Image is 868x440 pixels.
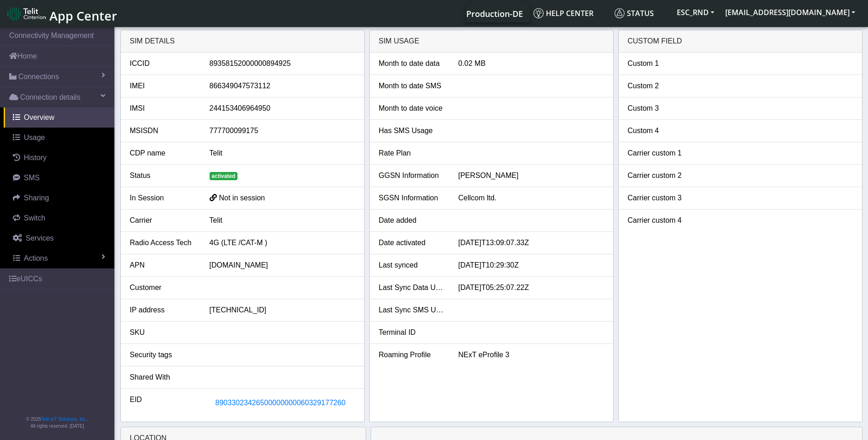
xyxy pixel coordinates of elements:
[4,248,114,268] a: Actions
[4,188,114,208] a: Sharing
[621,193,701,204] div: Carrier custom 3
[372,58,452,69] div: Month to date data
[24,113,54,121] span: Overview
[123,215,203,226] div: Carrier
[123,327,203,338] div: SKU
[466,8,523,19] span: Production-DE
[534,8,593,18] span: Help center
[452,58,611,69] div: 0.02 MB
[203,148,362,159] div: Telit
[372,215,452,226] div: Date added
[452,237,611,248] div: [DATE]T13:09:07.33Z
[123,148,203,159] div: CDP name
[621,58,701,69] div: Custom 1
[372,80,452,91] div: Month to date SMS
[452,260,611,271] div: [DATE]T10:29:30Z
[123,394,203,412] div: EID
[671,4,720,21] button: ESC_RND
[621,215,701,226] div: Carrier custom 4
[4,128,114,148] a: Usage
[24,154,47,161] span: History
[203,260,362,271] div: [DOMAIN_NAME]
[372,193,452,204] div: SGSN Information
[372,103,452,114] div: Month to date voice
[7,4,116,23] a: App Center
[7,6,46,21] img: logo-telit-cinterion-gw-new.png
[24,194,49,202] span: Sharing
[720,4,861,21] button: [EMAIL_ADDRESS][DOMAIN_NAME]
[615,8,654,18] span: Status
[372,260,452,271] div: Last synced
[4,168,114,188] a: SMS
[372,305,452,316] div: Last Sync SMS Usage
[466,4,523,22] a: Your current platform instance
[372,349,452,360] div: Roaming Profile
[4,107,114,128] a: Overview
[621,170,701,181] div: Carrier custom 2
[203,125,362,136] div: 777700099175
[203,237,362,248] div: 4G (LTE /CAT-M )
[203,80,362,91] div: 866349047573112
[621,125,701,136] div: Custom 4
[123,58,203,69] div: ICCID
[24,214,45,222] span: Switch
[621,80,701,91] div: Custom 2
[24,134,45,141] span: Usage
[452,170,611,181] div: [PERSON_NAME]
[123,80,203,91] div: IMEI
[18,71,59,82] span: Connections
[123,260,203,271] div: APN
[49,7,117,24] span: App Center
[372,327,452,338] div: Terminal ID
[123,170,203,181] div: Status
[123,103,203,114] div: IMSI
[452,282,611,293] div: [DATE]T05:25:07.22Z
[20,92,81,103] span: Connection details
[123,282,203,293] div: Customer
[24,254,48,262] span: Actions
[452,349,611,360] div: NExT eProfile 3
[534,8,544,18] img: knowledge.svg
[123,125,203,136] div: MSISDN
[203,215,362,226] div: Telit
[216,399,346,407] span: 89033023426500000000060329177260
[26,234,54,242] span: Services
[210,172,238,180] span: activated
[372,237,452,248] div: Date activated
[4,228,114,248] a: Services
[219,194,265,202] span: Not in session
[121,30,364,53] div: SIM details
[619,30,862,53] div: Custom field
[41,417,87,422] a: Telit IoT Solutions, Inc.
[621,103,701,114] div: Custom 3
[123,305,203,316] div: IP address
[4,208,114,228] a: Switch
[372,148,452,159] div: Rate Plan
[123,349,203,360] div: Security tags
[203,103,362,114] div: 244153406964950
[611,4,671,22] a: Status
[452,193,611,204] div: Cellcom ltd.
[24,174,40,182] span: SMS
[203,58,362,69] div: 89358152000000894925
[530,4,611,22] a: Help center
[370,30,613,53] div: SIM usage
[210,394,352,412] button: 89033023426500000000060329177260
[123,372,203,383] div: Shared With
[621,148,701,159] div: Carrier custom 1
[4,148,114,168] a: History
[203,305,362,316] div: [TECHNICAL_ID]
[372,282,452,293] div: Last Sync Data Usage
[372,170,452,181] div: GGSN Information
[372,125,452,136] div: Has SMS Usage
[123,193,203,204] div: In Session
[615,8,625,18] img: status.svg
[123,237,203,248] div: Radio Access Tech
